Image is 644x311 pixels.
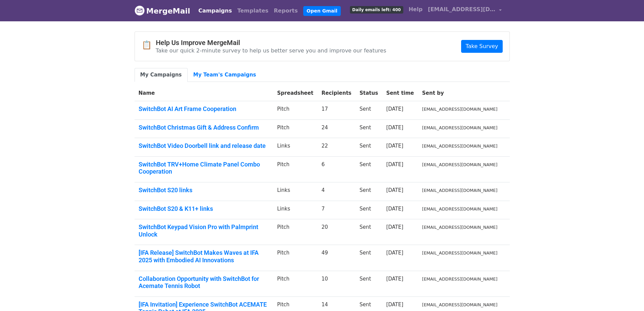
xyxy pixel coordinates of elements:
a: My Team's Campaigns [188,68,262,82]
a: SwitchBot S20 links [139,186,269,194]
td: Pitch [273,219,317,245]
img: MergeMail logo [135,5,145,16]
td: 7 [317,201,356,219]
small: [EMAIL_ADDRESS][DOMAIN_NAME] [422,250,498,256]
a: Campaigns [196,4,235,18]
a: [EMAIL_ADDRESS][DOMAIN_NAME] [425,3,504,19]
span: [EMAIL_ADDRESS][DOMAIN_NAME] [428,5,496,14]
td: 6 [317,156,356,182]
a: SwitchBot Keypad Vision Pro with Palmprint Unlock​​ [139,223,269,238]
td: Sent [356,119,382,138]
a: Open Gmail [303,6,341,16]
a: [DATE] [386,276,403,282]
a: Take Survey [461,40,502,53]
a: Help [406,3,425,16]
h4: Help Us Improve MergeMail [156,39,386,47]
small: [EMAIL_ADDRESS][DOMAIN_NAME] [422,206,498,212]
th: Sent by [418,85,502,101]
a: [DATE] [386,250,403,256]
small: [EMAIL_ADDRESS][DOMAIN_NAME] [422,143,498,149]
a: SwitchBot Christmas Gift & Address Confirm [139,124,269,131]
a: MergeMail [135,4,190,18]
a: SwitchBot Video Doorbell link and release date [139,142,269,150]
a: SwitchBot AI Art Frame Cooperation [139,105,269,113]
small: [EMAIL_ADDRESS][DOMAIN_NAME] [422,276,498,282]
td: Pitch [273,101,317,120]
td: 49 [317,245,356,271]
small: [EMAIL_ADDRESS][DOMAIN_NAME] [422,188,498,193]
td: Sent [356,156,382,182]
td: 22 [317,138,356,157]
a: [DATE] [386,224,403,230]
td: Sent [356,201,382,219]
td: Pitch [273,245,317,271]
td: Pitch [273,156,317,182]
th: Status [356,85,382,101]
th: Recipients [317,85,356,101]
span: Daily emails left: 400 [350,6,403,14]
a: Templates [235,4,271,18]
small: [EMAIL_ADDRESS][DOMAIN_NAME] [422,302,498,307]
a: SwitchBot TRV+Home Climate Panel Combo Cooperation [139,161,269,175]
td: 10 [317,271,356,296]
td: Links [273,201,317,219]
a: [DATE] [386,302,403,308]
td: Sent [356,182,382,201]
td: Sent [356,245,382,271]
a: [IFA Release] SwitchBot Makes Waves at IFA 2025 with Embodied AI Innovations [139,249,269,264]
a: [DATE] [386,143,403,149]
a: [DATE] [386,161,403,168]
small: [EMAIL_ADDRESS][DOMAIN_NAME] [422,125,498,130]
a: My Campaigns [135,68,188,82]
a: Daily emails left: 400 [347,3,406,16]
p: Take our quick 2-minute survey to help us better serve you and improve our features [156,47,386,54]
td: Sent [356,138,382,157]
th: Name [135,85,273,101]
td: 17 [317,101,356,120]
a: SwitchBot S20 & K11+ links [139,205,269,213]
a: [DATE] [386,206,403,212]
a: Collaboration Opportunity with SwitchBot for Acemate Tennis Robot [139,275,269,290]
td: Links [273,138,317,157]
a: [DATE] [386,187,403,193]
td: 24 [317,119,356,138]
small: [EMAIL_ADDRESS][DOMAIN_NAME] [422,107,498,112]
td: 20 [317,219,356,245]
td: Sent [356,219,382,245]
small: [EMAIL_ADDRESS][DOMAIN_NAME] [422,162,498,167]
th: Spreadsheet [273,85,317,101]
a: Reports [271,4,301,18]
a: [DATE] [386,106,403,112]
th: Sent time [382,85,418,101]
td: Sent [356,271,382,296]
td: Pitch [273,271,317,296]
span: 📋 [142,40,156,50]
td: Sent [356,101,382,120]
td: Pitch [273,119,317,138]
a: [DATE] [386,125,403,131]
td: 4 [317,182,356,201]
small: [EMAIL_ADDRESS][DOMAIN_NAME] [422,225,498,230]
td: Links [273,182,317,201]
